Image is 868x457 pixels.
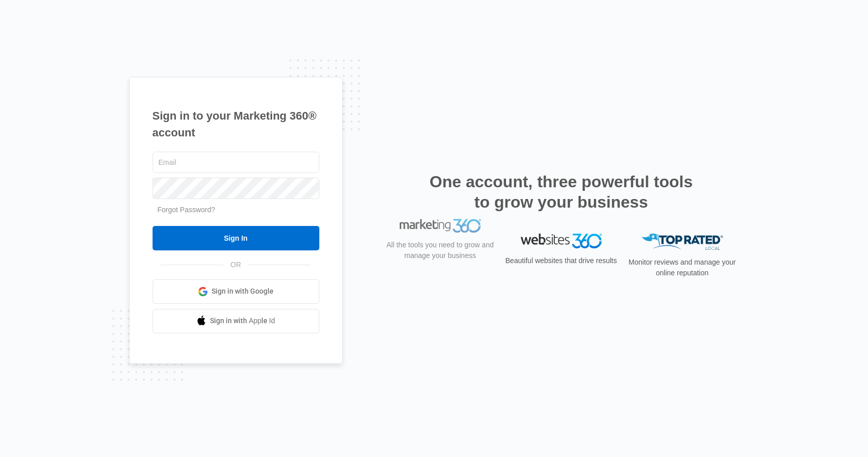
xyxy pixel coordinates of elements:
input: Sign In [153,226,319,250]
a: Sign in with Apple Id [153,309,319,333]
span: Sign in with Apple Id [210,316,275,326]
input: Email [153,152,319,173]
img: Websites 360 [521,234,602,248]
span: Sign in with Google [212,286,274,297]
p: All the tools you need to grow and manage your business [383,254,497,276]
a: Forgot Password? [158,206,216,214]
img: Marketing 360 [400,234,481,248]
p: Beautiful websites that drive results [504,255,618,266]
span: OR [223,260,248,270]
img: Top Rated Local [642,234,723,250]
a: Sign in with Google [153,279,319,304]
p: Monitor reviews and manage your online reputation [625,257,739,278]
h1: Sign in to your Marketing 360® account [153,107,319,141]
h2: One account, three powerful tools to grow your business [427,172,696,212]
